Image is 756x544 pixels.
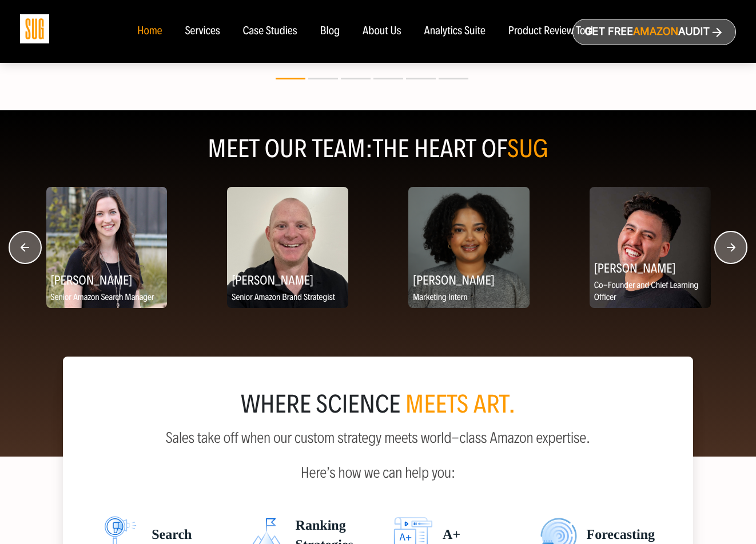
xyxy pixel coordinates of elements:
[227,187,348,308] img: Kortney Kay, Senior Amazon Brand Strategist
[46,291,168,305] p: Senior Amazon Search Manager
[507,134,548,164] span: SUG
[408,291,530,305] p: Marketing Intern
[227,269,348,291] h2: [PERSON_NAME]
[185,25,220,38] a: Services
[137,25,162,38] a: Home
[572,19,736,45] a: Get freeAmazonAudit
[320,25,340,38] a: Blog
[405,389,516,419] span: meets art.
[46,269,168,291] h2: [PERSON_NAME]
[408,187,530,308] img: Hanna Tekle, Marketing Intern
[424,25,486,38] a: Analytics Suite
[633,26,678,38] span: Amazon
[46,187,168,308] img: Rene Crandall, Senior Amazon Search Manager
[20,14,49,43] img: Sug
[590,187,711,308] img: Daniel Tejada, Co-Founder and Chief Learning Officer
[590,257,711,279] h2: [PERSON_NAME]
[243,25,297,38] a: Case Studies
[508,25,593,38] a: Product Review Tool
[590,279,711,305] p: Co-Founder and Chief Learning Officer
[408,269,530,291] h2: [PERSON_NAME]
[363,25,401,38] a: About Us
[90,393,666,416] div: where science
[90,430,666,446] p: Sales take off when our custom strategy meets world-class Amazon expertise.
[227,291,348,305] p: Senior Amazon Brand Strategist
[90,455,666,481] p: Here’s how we can help you:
